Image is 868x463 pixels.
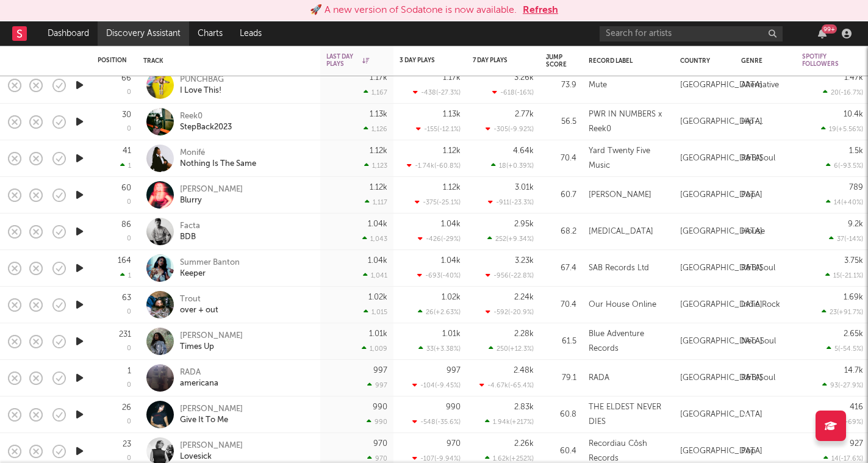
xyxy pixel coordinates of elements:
div: 1.12k [370,184,387,192]
div: Monifé [180,148,256,159]
div: 990 [373,403,387,411]
button: 99+ [818,29,827,38]
div: 6 ( -93.5 % ) [826,162,863,170]
div: Hip-Hop/Rap [741,115,790,129]
input: Search for artists [600,26,783,41]
div: 1.01k [369,330,387,338]
div: -305 ( -9.92 % ) [486,125,534,133]
div: -4.67k ( -65.4 % ) [479,381,534,389]
div: -911 ( -23.3 % ) [488,198,534,206]
div: 1 [120,162,131,170]
div: 1.04k [368,257,387,265]
div: 252 ( +9.34 % ) [487,235,534,243]
div: I Love This! [180,85,224,96]
div: R&B/Soul [741,151,775,166]
div: -956 ( -22.8 % ) [486,271,534,279]
div: 164 [118,257,131,265]
div: 70.4 [546,151,576,166]
div: 990 [367,418,387,426]
div: 1.02k [368,293,387,301]
div: Keeper [180,268,240,279]
div: 4.64k [513,147,534,155]
div: SAB Records Ltd [589,261,649,276]
div: 0 [127,199,131,206]
div: 66 [121,74,131,82]
div: Our House Online [589,298,656,312]
div: 56.5 [546,115,576,129]
div: 93 ( -27.9 % ) [822,381,863,389]
div: [GEOGRAPHIC_DATA] [680,444,762,459]
div: 1.12k [443,147,461,155]
div: 1.02k [442,293,461,301]
div: 1.17k [443,74,461,82]
div: [PERSON_NAME] [180,331,243,342]
div: 0 [127,89,131,96]
div: 79.1 [546,371,576,386]
div: Mute [589,78,607,93]
div: 1.04k [441,220,461,228]
div: [GEOGRAPHIC_DATA] [680,261,762,276]
div: 0 [127,382,131,389]
div: 1,041 [363,271,387,279]
div: 416 [850,403,863,411]
div: over + out [180,305,218,316]
div: PUNCHBAG [180,74,224,85]
div: [GEOGRAPHIC_DATA] [680,224,762,239]
div: 🚀 A new version of Sodatone is now available. [310,3,517,18]
a: Reek0StepBack2023 [180,111,232,133]
div: -438 ( -27.3 % ) [413,88,461,96]
div: Yard Twenty Five Music [589,144,668,173]
div: 3.23k [515,257,534,265]
div: 67.4 [546,261,576,276]
div: Track [143,57,308,65]
a: [PERSON_NAME]Lovesick [180,440,243,462]
div: 1,009 [362,345,387,353]
a: RADAamericana [180,367,218,389]
div: -104 ( -9.45 % ) [412,381,461,389]
div: Nothing Is The Same [180,159,256,170]
div: 1.12k [443,184,461,192]
div: 1.13k [443,110,461,118]
div: 990 [446,403,461,411]
div: 14.7k [844,367,863,375]
div: 2.26k [514,440,534,448]
div: 1,015 [364,308,387,316]
div: 927 [850,440,863,448]
div: 18 ( +0.39 % ) [491,162,534,170]
div: 70.4 [546,298,576,312]
div: Position [98,57,127,64]
div: -375 ( -25.1 % ) [415,198,461,206]
div: 0 [127,126,131,132]
div: Give It To Me [180,415,243,426]
div: 997 [367,381,387,389]
div: 10.4k [844,110,863,118]
div: 14 ( +40 % ) [826,198,863,206]
div: 1,126 [364,125,387,133]
div: 33 ( +3.38 % ) [418,345,461,353]
div: 86 [121,221,131,229]
div: 3 Day Plays [400,57,442,64]
div: 0 [127,455,131,462]
div: 789 [849,184,863,192]
div: Reek0 [180,111,232,122]
div: Times Up [180,342,243,353]
div: 0 [127,309,131,315]
div: [GEOGRAPHIC_DATA] [680,115,762,129]
div: -693 ( -40 % ) [417,271,461,279]
a: Charts [189,21,231,46]
div: 1.04k [368,220,387,228]
div: [GEOGRAPHIC_DATA] [680,188,762,203]
div: Indie Rock [741,298,780,312]
div: 60.8 [546,407,576,422]
div: 2.77k [515,110,534,118]
div: 60 [121,184,131,192]
a: [PERSON_NAME]Times Up [180,331,243,353]
div: 3.75k [844,257,863,265]
div: 1.47k [844,74,863,82]
a: [PERSON_NAME]Blurry [180,184,243,206]
div: RADA [180,367,218,378]
div: 2.95k [514,220,534,228]
a: PUNCHBAGI Love This! [180,74,224,96]
div: 997 [373,367,387,375]
div: -155 ( -12.1 % ) [416,125,461,133]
